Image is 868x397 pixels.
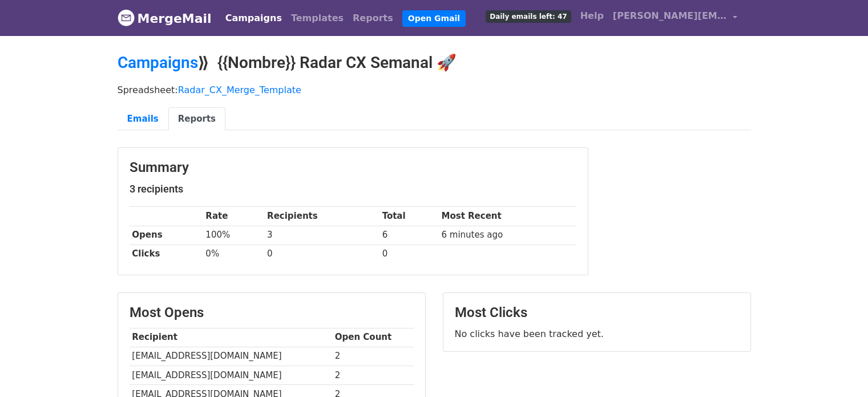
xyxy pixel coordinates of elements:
[576,5,608,27] a: Help
[130,366,332,384] td: [EMAIL_ADDRESS][DOMAIN_NAME]
[439,226,576,244] td: 6 minutes ago
[455,328,739,340] p: No clicks have been tracked yet.
[130,159,576,176] h3: Summary
[130,226,203,244] th: Opens
[118,107,168,131] a: Emails
[130,183,576,195] h5: 3 recipients
[613,9,727,23] span: [PERSON_NAME][EMAIL_ADDRESS][DOMAIN_NAME]
[203,207,265,226] th: Rate
[118,53,751,73] h2: ⟫ {{Nombre}} Radar CX Semanal 🚀
[118,53,198,72] a: Campaigns
[380,244,439,263] td: 0
[118,9,135,26] img: MergeMail logo
[178,85,301,95] a: Radar_CX_Merge_Template
[481,5,575,27] a: Daily emails left: 47
[221,7,286,30] a: Campaigns
[130,244,203,263] th: Clicks
[439,207,576,226] th: Most Recent
[264,226,380,244] td: 3
[402,10,466,27] a: Open Gmail
[168,107,225,131] a: Reports
[455,304,739,321] h3: Most Clicks
[286,7,348,30] a: Templates
[348,7,398,30] a: Reports
[130,304,414,321] h3: Most Opens
[486,10,571,23] span: Daily emails left: 47
[332,328,414,347] th: Open Count
[264,244,380,263] td: 0
[332,366,414,384] td: 2
[608,5,742,31] a: [PERSON_NAME][EMAIL_ADDRESS][DOMAIN_NAME]
[118,84,751,96] p: Spreadsheet:
[203,244,265,263] td: 0%
[332,347,414,366] td: 2
[203,226,265,244] td: 100%
[130,347,332,366] td: [EMAIL_ADDRESS][DOMAIN_NAME]
[130,328,332,347] th: Recipient
[380,226,439,244] td: 6
[118,6,212,30] a: MergeMail
[380,207,439,226] th: Total
[264,207,380,226] th: Recipients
